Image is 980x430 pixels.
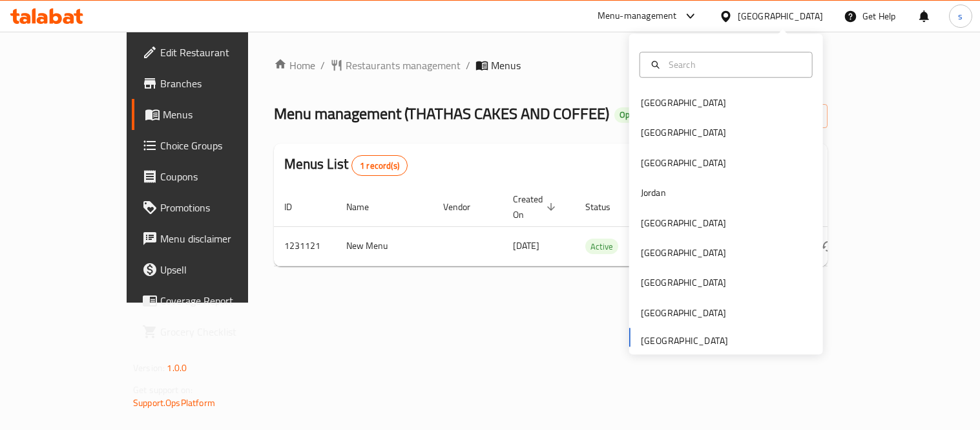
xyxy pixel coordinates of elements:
[641,216,726,230] div: [GEOGRAPHIC_DATA]
[641,186,666,200] div: Jordan
[160,324,280,339] span: Grocery Checklist
[160,138,280,153] span: Choice Groups
[132,254,290,285] a: Upsell
[958,9,963,23] span: s
[614,107,644,123] div: Open
[352,160,407,172] span: 1 record(s)
[320,58,325,73] li: /
[738,9,823,23] div: [GEOGRAPHIC_DATA]
[163,107,280,122] span: Menus
[585,239,618,254] span: Active
[641,156,726,170] div: [GEOGRAPHIC_DATA]
[513,191,559,222] span: Created On
[351,155,408,176] div: Total records count
[160,169,280,184] span: Coupons
[614,109,644,120] span: Open
[274,99,609,128] span: Menu management ( THATHAS CAKES AND COFFEE )
[346,58,461,73] span: Restaurants management
[585,199,627,215] span: Status
[133,382,193,398] span: Get support on:
[274,226,336,266] td: 1231121
[132,285,290,316] a: Coverage Report
[641,306,726,320] div: [GEOGRAPHIC_DATA]
[133,360,165,376] span: Version:
[443,199,487,215] span: Vendor
[274,188,916,266] table: enhanced table
[132,37,290,68] a: Edit Restaurant
[641,276,726,290] div: [GEOGRAPHIC_DATA]
[346,199,386,215] span: Name
[663,58,804,72] input: Search
[274,58,315,73] a: Home
[330,58,461,73] a: Restaurants management
[160,262,280,277] span: Upsell
[132,161,290,192] a: Coupons
[167,360,187,376] span: 1.0.0
[160,45,280,60] span: Edit Restaurant
[132,130,290,161] a: Choice Groups
[598,8,677,24] div: Menu-management
[132,316,290,347] a: Grocery Checklist
[160,231,280,246] span: Menu disclaimer
[133,394,215,411] a: Support.OpsPlatform
[132,223,290,254] a: Menu disclaimer
[336,226,433,266] td: New Menu
[160,200,280,215] span: Promotions
[466,58,470,73] li: /
[132,99,290,130] a: Menus
[160,76,280,91] span: Branches
[132,192,290,223] a: Promotions
[284,155,408,176] h2: Menus List
[491,58,521,73] span: Menus
[274,58,828,73] nav: breadcrumb
[513,237,539,254] span: [DATE]
[641,126,726,140] div: [GEOGRAPHIC_DATA]
[641,246,726,260] div: [GEOGRAPHIC_DATA]
[284,199,309,215] span: ID
[641,96,726,110] div: [GEOGRAPHIC_DATA]
[132,68,290,99] a: Branches
[160,293,280,308] span: Coverage Report
[585,239,618,254] div: Active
